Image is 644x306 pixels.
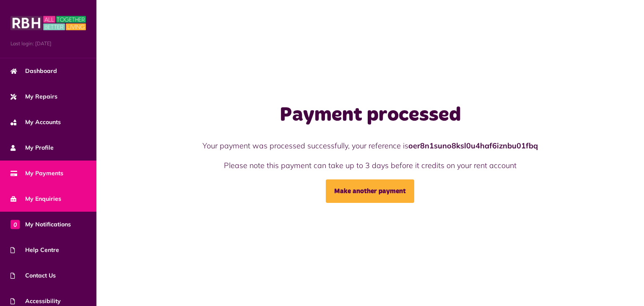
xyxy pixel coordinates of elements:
[10,143,54,152] span: My Profile
[408,141,538,150] strong: oer8n1suno8ksl0u4haf6iznbu01fbq
[10,271,56,280] span: Contact Us
[10,67,57,75] span: Dashboard
[184,140,557,151] p: Your payment was processed successfully, your reference is
[10,40,86,47] span: Last login: [DATE]
[10,118,61,127] span: My Accounts
[10,194,61,203] span: My Enquiries
[10,15,86,31] img: MyRBH
[184,103,557,127] h1: Payment processed
[10,169,63,178] span: My Payments
[184,160,557,171] p: Please note this payment can take up to 3 days before it credits on your rent account
[10,297,61,306] span: Accessibility
[10,220,20,229] span: 0
[10,92,57,101] span: My Repairs
[10,246,59,254] span: Help Centre
[10,220,71,229] span: My Notifications
[326,179,414,203] a: Make another payment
